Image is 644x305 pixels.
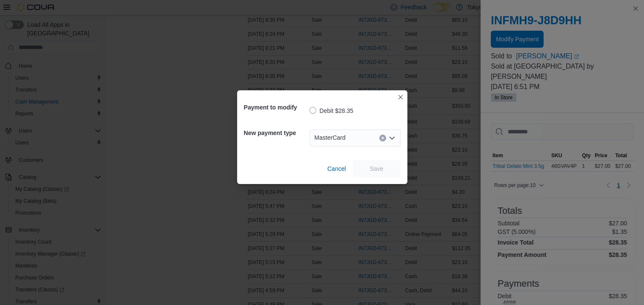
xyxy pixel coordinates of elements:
[395,92,406,102] button: Closes this modal window
[353,160,401,177] button: Save
[315,132,346,143] span: MasterCard
[349,133,350,143] input: Accessible screen reader label
[324,160,349,177] button: Cancel
[309,106,353,116] label: Debit $28.35
[379,135,386,141] button: Clear input
[389,135,395,141] button: Open list of options
[327,164,346,173] span: Cancel
[244,99,308,116] h5: Payment to modify
[370,164,384,173] span: Save
[244,124,308,141] h5: New payment type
